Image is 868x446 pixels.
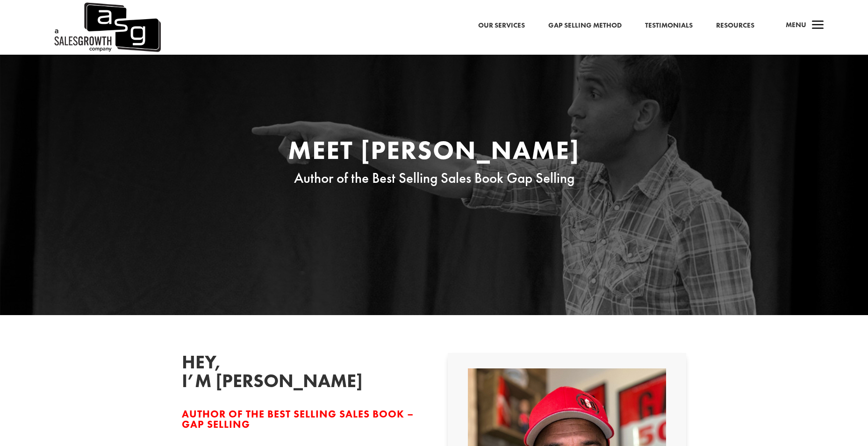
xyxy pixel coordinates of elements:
a: Gap Selling Method [548,20,622,32]
span: a [809,16,827,35]
span: Author of the Best Selling Sales Book Gap Selling [294,169,574,187]
a: Our Services [478,20,525,32]
h1: Meet [PERSON_NAME] [257,137,612,168]
h2: Hey, I’m [PERSON_NAME] [182,353,322,395]
span: Author of the Best Selling Sales Book – Gap Selling [182,407,414,431]
a: Resources [716,20,754,32]
span: Menu [786,20,806,29]
a: Testimonials [645,20,693,32]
